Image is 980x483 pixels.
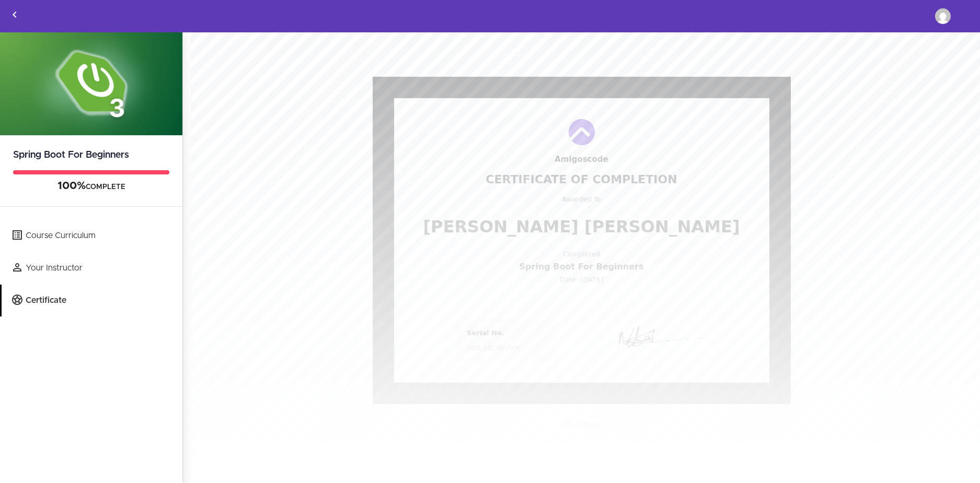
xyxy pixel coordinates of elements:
div: [PERSON_NAME] [PERSON_NAME] [415,218,748,235]
a: Course Curriculum [2,220,182,252]
img: ryqM5EgATROd9e4GRqRL_signature.png [603,319,706,361]
div: Awarded To [415,196,748,203]
div: cert_y5cdm7nx [467,344,545,351]
div: Amigoscode [415,156,748,163]
div: Serial No. [467,329,545,336]
div: Date: [DATE] [415,276,748,283]
a: Back to courses [1,1,29,30]
span: 100% [57,181,86,191]
a: Your Instructor [2,252,182,284]
img: biel11.hbf@gmail.com [935,8,951,24]
a: Download [555,416,609,434]
div: Certificate Of Completion [415,174,748,185]
div: Spring Boot For Beginners [415,263,748,271]
svg: Back to courses [8,8,21,21]
img: rTcRaYUhR6ON6QKSlfKM_logo-small.png [569,119,595,145]
div: Completed [415,251,748,257]
a: Certificate [2,285,182,316]
div: COMPLETE [13,180,169,193]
